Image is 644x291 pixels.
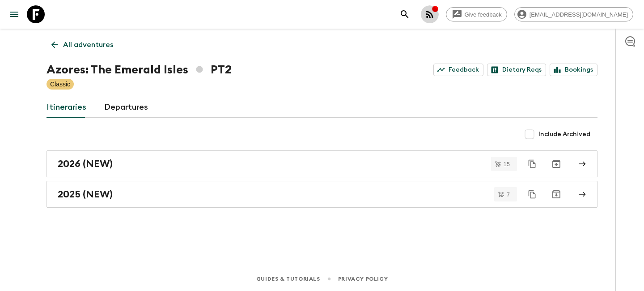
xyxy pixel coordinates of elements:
a: Bookings [550,64,597,76]
a: Guides & Tutorials [256,274,320,284]
h2: 2025 (NEW) [58,188,113,200]
div: [EMAIL_ADDRESS][DOMAIN_NAME] [514,7,633,21]
p: Classic [50,80,70,89]
a: Dietary Reqs [487,64,546,76]
h1: Azores: The Emerald Isles PT2 [47,61,232,79]
a: 2026 (NEW) [47,150,597,177]
p: All adventures [63,39,113,50]
button: Archive [547,155,565,173]
button: Duplicate [524,156,540,172]
span: 15 [498,161,515,167]
button: search adventures [396,5,414,23]
a: Feedback [433,64,483,76]
button: Archive [547,185,565,203]
span: Include Archived [538,130,590,139]
a: Departures [104,97,148,118]
button: Duplicate [524,186,540,202]
button: menu [5,5,23,23]
span: Give feedback [460,11,507,18]
a: Give feedback [446,7,507,21]
a: 2025 (NEW) [47,181,597,208]
a: Privacy Policy [338,274,388,284]
a: Itineraries [47,97,86,118]
span: 7 [501,192,515,197]
a: All adventures [47,36,118,54]
span: [EMAIL_ADDRESS][DOMAIN_NAME] [525,11,633,18]
h2: 2026 (NEW) [58,158,113,170]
